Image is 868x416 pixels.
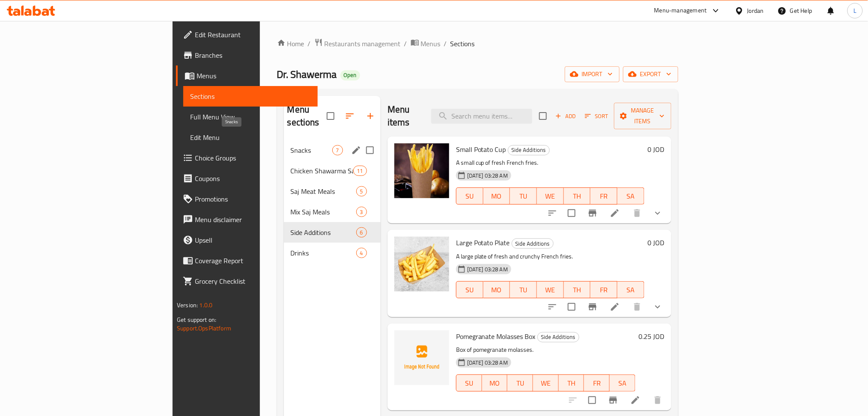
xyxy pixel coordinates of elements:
[176,24,318,45] a: Edit Restaurant
[584,374,610,392] button: FR
[617,281,644,298] button: SA
[176,230,318,250] a: Upsell
[621,284,641,296] span: SA
[507,374,533,392] button: TU
[356,248,367,258] div: items
[614,103,671,129] button: Manage items
[176,250,318,271] a: Coverage Report
[291,248,356,258] span: Drinks
[610,302,620,312] a: Edit menu item
[591,281,617,298] button: FR
[291,207,356,217] span: Mix Saj Meals
[195,235,311,245] span: Upsell
[621,190,641,202] span: SA
[483,187,510,205] button: MO
[176,148,318,168] a: Choice Groups
[613,377,632,389] span: SA
[562,377,581,389] span: TH
[176,209,318,230] a: Menu disclaimer
[284,202,381,222] div: Mix Saj Meals3
[537,187,564,205] button: WE
[639,330,665,342] h6: 0.25 JOD
[464,265,511,273] span: [DATE] 03:28 AM
[314,38,401,49] a: Restaurants management
[563,298,581,316] span: Select to update
[190,112,311,122] span: Full Menu View
[554,111,577,121] span: Add
[356,207,367,217] div: items
[277,38,678,49] nav: breadcrumb
[538,332,579,342] span: Side Additions
[647,297,668,317] button: show more
[572,69,613,80] span: import
[460,190,480,202] span: SU
[183,127,318,148] a: Edit Menu
[291,166,353,176] span: Chicken Shawarma Saj Meals
[360,106,381,126] button: Add section
[450,39,475,49] span: Sections
[284,243,381,263] div: Drinks4
[533,374,559,392] button: WE
[460,377,479,389] span: SU
[291,186,356,196] span: Saj Meat Meals
[511,377,530,389] span: TU
[350,144,363,157] button: edit
[421,39,441,49] span: Menus
[195,214,311,225] span: Menu disclaimer
[486,377,504,389] span: MO
[456,281,483,298] button: SU
[333,146,343,155] span: 7
[512,238,554,249] div: Side Additions
[322,107,340,125] span: Select all sections
[552,110,579,123] button: Add
[394,237,449,291] img: Large Potato Plate
[510,281,537,298] button: TU
[594,284,614,296] span: FR
[284,140,381,160] div: Snacks7edit
[176,168,318,189] a: Coupons
[627,297,647,317] button: delete
[197,71,311,81] span: Menus
[354,167,367,175] span: 11
[357,249,367,257] span: 4
[540,284,561,296] span: WE
[411,38,441,49] a: Menus
[654,6,707,16] div: Menu-management
[537,281,564,298] button: WE
[190,91,311,101] span: Sections
[552,110,579,123] span: Add item
[284,222,381,243] div: Side Additions6
[176,189,318,209] a: Promotions
[540,190,561,202] span: WE
[291,227,356,238] span: Side Additions
[583,110,611,123] button: Sort
[340,70,360,80] div: Open
[291,145,332,155] span: Snacks
[404,39,407,49] li: /
[200,300,213,311] span: 1.0.0
[559,374,585,392] button: TH
[176,271,318,291] a: Grocery Checklist
[647,203,668,223] button: show more
[388,103,421,129] h2: Menu items
[564,187,591,205] button: TH
[176,65,318,86] a: Menus
[588,377,606,389] span: FR
[195,194,311,204] span: Promotions
[513,284,534,296] span: TU
[610,208,620,218] a: Edit menu item
[565,66,620,82] button: import
[356,186,367,196] div: items
[284,181,381,202] div: Saj Meat Meals5
[627,203,647,223] button: delete
[487,190,507,202] span: MO
[487,284,507,296] span: MO
[579,110,614,123] span: Sort items
[510,187,537,205] button: TU
[483,281,510,298] button: MO
[653,302,663,312] svg: Show Choices
[456,157,644,168] p: A small cup of fresh French fries.
[357,187,367,196] span: 5
[195,276,311,286] span: Grocery Checklist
